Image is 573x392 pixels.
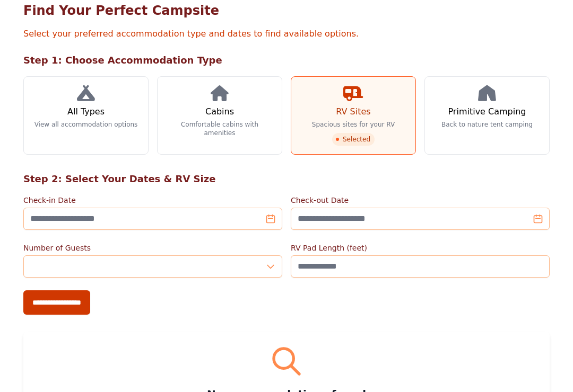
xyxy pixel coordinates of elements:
h3: Cabins [205,105,234,118]
a: All Types View all accommodation options [23,76,149,155]
a: Primitive Camping Back to nature tent camping [424,76,550,155]
label: RV Pad Length (feet) [291,243,550,253]
label: Check-in Date [23,195,282,206]
p: Select your preferred accommodation type and dates to find available options. [23,28,550,40]
p: View all accommodation options [34,120,138,129]
span: Selected [332,133,375,146]
a: RV Sites Spacious sites for your RV Selected [291,76,416,155]
h3: RV Sites [336,105,370,118]
p: Back to nature tent camping [441,120,533,129]
h2: Step 2: Select Your Dates & RV Size [23,172,550,186]
h2: Step 1: Choose Accommodation Type [23,53,550,68]
label: Check-out Date [291,195,550,206]
h3: All Types [67,105,105,118]
label: Number of Guests [23,243,282,253]
p: Spacious sites for your RV [312,120,395,129]
a: Cabins Comfortable cabins with amenities [157,76,282,155]
p: Comfortable cabins with amenities [166,120,273,137]
h1: Find Your Perfect Campsite [23,2,550,19]
h3: Primitive Camping [448,105,526,118]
